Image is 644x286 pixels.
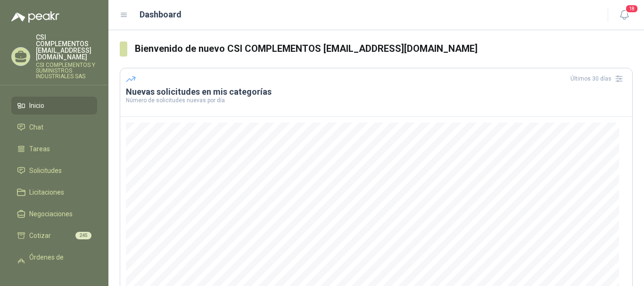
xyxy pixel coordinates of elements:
[11,205,97,223] a: Negociaciones
[140,8,182,21] h1: Dashboard
[29,252,88,273] span: Órdenes de Compra
[11,11,59,23] img: Logo peakr
[616,7,633,24] button: 18
[11,140,97,158] a: Tareas
[29,230,51,241] span: Cotizar
[11,227,97,245] a: Cotizar245
[625,4,638,13] span: 18
[126,98,627,103] p: Número de solicitudes nuevas por día
[135,41,633,56] h3: Bienvenido de nuevo CSI COMPLEMENTOS [EMAIL_ADDRESS][DOMAIN_NAME]
[11,97,97,114] a: Inicio
[29,100,44,111] span: Inicio
[126,86,627,98] h3: Nuevas solicitudes en mis categorías
[75,232,91,239] span: 245
[11,118,97,136] a: Chat
[29,187,64,197] span: Licitaciones
[36,34,97,60] p: CSI COMPLEMENTOS [EMAIL_ADDRESS][DOMAIN_NAME]
[570,71,627,86] div: Últimos 30 días
[29,144,50,154] span: Tareas
[11,183,97,201] a: Licitaciones
[29,209,73,219] span: Negociaciones
[29,165,62,176] span: Solicitudes
[11,248,97,277] a: Órdenes de Compra
[11,162,97,180] a: Solicitudes
[36,62,97,79] p: CSI COMPLEMENTOS Y SUMINISTROS INDUSTRIALES SAS
[29,122,43,132] span: Chat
